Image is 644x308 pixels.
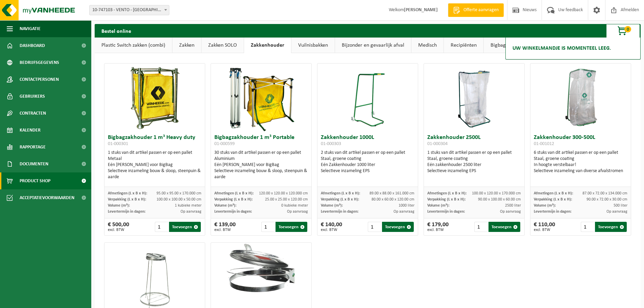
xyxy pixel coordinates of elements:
[534,204,556,208] span: Volume (m³):
[534,228,555,232] span: excl. BTW
[20,189,74,206] span: Acceptatievoorwaarden
[20,20,41,37] span: Navigatie
[20,71,59,88] span: Contactpersonen
[321,228,342,232] span: excl. BTW
[351,64,385,131] img: 01-000303
[534,197,572,202] span: Verpakking (L x B x H):
[172,38,201,53] a: Zakken
[372,197,414,202] span: 80.00 x 60.00 x 120.00 cm
[457,64,491,131] img: 01-000304
[484,38,515,53] a: Bigbags
[427,197,466,202] span: Verpakking (L x B x H):
[157,191,201,195] span: 95.00 x 95.00 x 170.000 cm
[547,64,615,131] img: 01-001012
[108,210,145,214] span: Levertermijn in dagen:
[281,204,308,208] span: 0 kubieke meter
[108,228,129,232] span: excl. BTW
[20,172,50,189] span: Product Shop
[155,222,169,232] input: 1
[606,24,640,38] button: 0
[20,156,48,172] span: Documenten
[427,168,521,174] div: Selectieve inzameling EPS
[291,38,335,53] a: Vuilnisbakken
[582,191,627,195] span: 87.00 x 72.00 x 134.000 cm
[369,191,414,195] span: 89.00 x 88.00 x 161.000 cm
[201,38,244,53] a: Zakken SOLO
[121,64,189,131] img: 01-000301
[214,191,254,195] span: Afmetingen (L x B x H):
[108,156,201,162] div: Metaal
[108,204,130,208] span: Volume (m³):
[534,191,573,195] span: Afmetingen (L x B x H):
[169,222,201,232] button: Toevoegen
[444,38,483,53] a: Recipiënten
[474,222,488,232] input: 1
[411,38,444,53] a: Medisch
[427,222,449,232] div: € 179,00
[20,54,59,71] span: Bedrijfsgegevens
[427,228,449,232] span: excl. BTW
[20,37,45,54] span: Dashboard
[427,162,521,168] div: Eén zakkenhouder 2500 liter
[427,156,521,162] div: Staal, groene coating
[214,204,236,208] span: Volume (m³):
[108,168,201,180] div: Selectieve inzameling bouw & sloop, steenpuin & aarde
[108,222,129,232] div: € 500,00
[534,210,571,214] span: Levertermijn in dagen:
[321,204,343,208] span: Volume (m³):
[534,222,555,232] div: € 110,00
[321,210,358,214] span: Levertermijn in dagen:
[606,210,627,214] span: Op aanvraag
[509,41,614,56] h2: Uw winkelmandje is momenteel leeg.
[214,135,308,148] h3: Bigbagzakhouder 1 m³ Portable
[478,197,521,202] span: 90.00 x 100.00 x 60.00 cm
[108,141,128,146] span: 01-000301
[581,222,595,232] input: 1
[587,197,627,202] span: 90.00 x 72.00 x 30.00 cm
[20,139,46,156] span: Rapportage
[427,150,521,174] div: 1 stuks van dit artikel passen er op een pallet
[321,197,359,202] span: Verpakking (L x B x H):
[108,162,201,168] div: Eén [PERSON_NAME] voor BigBag
[427,210,465,214] span: Levertermijn in dagen:
[214,168,308,180] div: Selectieve inzameling bouw & sloop, steenpuin & aarde
[321,150,414,174] div: 2 stuks van dit artikel passen er op een pallet
[244,38,291,53] a: Zakkenhouder
[95,24,138,37] h2: Bestel online
[108,197,146,202] span: Verpakking (L x B x H):
[259,191,308,195] span: 120.00 x 120.00 x 120.000 cm
[108,150,201,180] div: 1 stuks van dit artikel passen er op een pallet
[261,222,275,232] input: 1
[214,150,308,180] div: 30 stuks van dit artikel passen er op een pallet
[500,210,521,214] span: Op aanvraag
[614,204,627,208] span: 500 liter
[95,38,172,53] a: Plastic Switch zakken (combi)
[534,168,627,174] div: Selectieve inzameling van diverse afvalstromen
[157,197,201,202] span: 100.00 x 100.00 x 50.00 cm
[108,135,201,148] h3: Bigbagzakhouder 1 m³ Heavy duty
[534,156,627,162] div: Staal, groene coating
[393,210,414,214] span: Op aanvraag
[228,64,295,131] img: 01-000599
[214,228,236,232] span: excl. BTW
[90,5,169,15] span: 10-747103 - VENTO - OUDENAARDE
[427,191,467,195] span: Afmetingen (L x B x H):
[321,141,341,146] span: 01-000303
[181,210,201,214] span: Op aanvraag
[214,156,308,162] div: Aluminium
[287,210,308,214] span: Op aanvraag
[20,88,45,105] span: Gebruikers
[321,156,414,162] div: Staal, groene coating
[427,204,449,208] span: Volume (m³):
[321,135,414,148] h3: Zakkenhouder 1000L
[399,204,414,208] span: 1000 liter
[427,135,521,148] h3: Zakkenhouder 2500L
[534,141,554,146] span: 01-001012
[534,150,627,174] div: 6 stuks van dit artikel passen er op een pallet
[448,3,504,17] a: Offerte aanvragen
[276,222,307,232] button: Toevoegen
[505,204,521,208] span: 2500 liter
[382,222,414,232] button: Toevoegen
[20,122,41,139] span: Kalender
[472,191,521,195] span: 100.00 x 120.00 x 170.000 cm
